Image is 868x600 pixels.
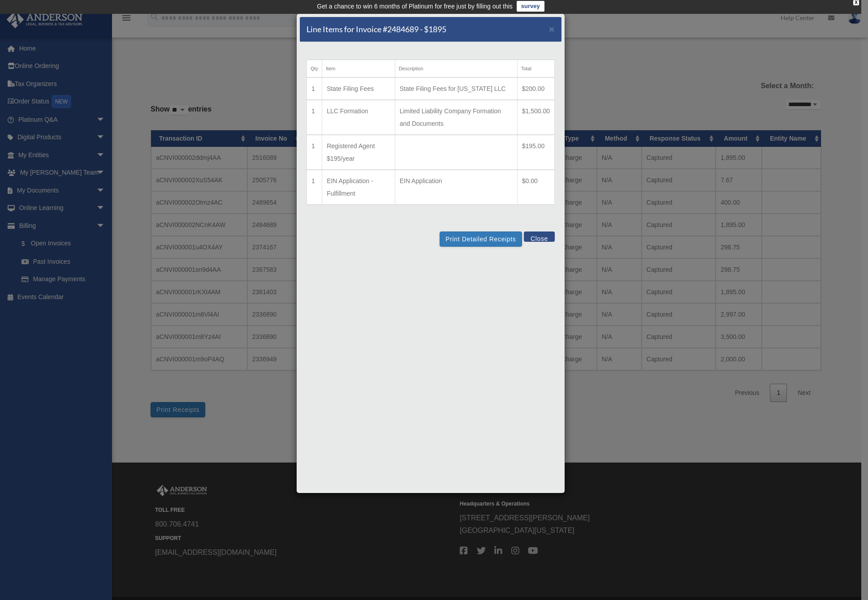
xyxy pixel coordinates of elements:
[440,231,522,247] button: Print Detailed Receipts
[517,60,554,78] th: Total
[549,24,555,34] span: ×
[395,60,517,78] th: Description
[307,100,322,135] td: 1
[307,24,446,35] h5: Line Items for Invoice #2484689 - $1895
[322,170,395,205] td: EIN Application - Fulfillment
[549,24,555,34] button: Close
[517,1,544,12] a: survey
[395,77,517,100] td: State Filing Fees for [US_STATE] LLC
[307,170,322,205] td: 1
[307,60,322,78] th: Qty
[322,100,395,135] td: LLC Formation
[317,1,513,12] div: Get a chance to win 6 months of Platinum for free just by filling out this
[517,170,554,205] td: $0.00
[322,135,395,170] td: Registered Agent $195/year
[322,77,395,100] td: State Filing Fees
[322,60,395,78] th: Item
[307,77,322,100] td: 1
[517,135,554,170] td: $195.00
[517,100,554,135] td: $1,500.00
[307,135,322,170] td: 1
[517,77,554,100] td: $200.00
[395,170,517,205] td: EIN Application
[395,100,517,135] td: Limited Liability Company Formation and Documents
[524,231,555,242] button: Close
